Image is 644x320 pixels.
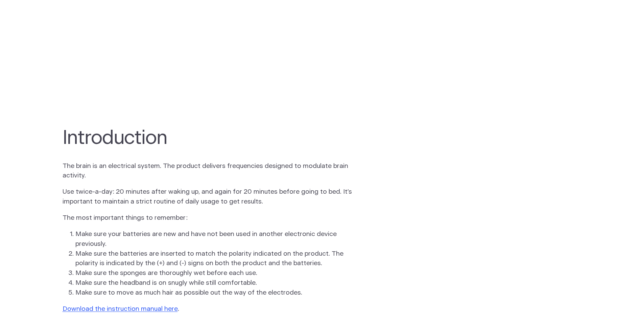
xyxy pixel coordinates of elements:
a: Download the instruction manual here [63,306,178,312]
li: Make sure to move as much hair as possible out the way of the electrodes. [75,288,348,298]
p: Use twice-a-day: 20 minutes after waking up, and again for 20 minutes before going to bed. It’s i... [63,187,361,207]
h2: Introduction [63,127,313,150]
p: . [63,304,361,314]
li: Make sure the sponges are thoroughly wet before each use. [75,269,348,278]
p: The brain is an electrical system. The product delivers frequencies designed to modulate brain ac... [63,162,361,181]
li: Make sure the batteries are inserted to match the polarity indicated on the product. The polarity... [75,249,348,269]
li: Make sure your batteries are new and have not been used in another electronic device previously. [75,230,348,249]
li: Make sure the headband is on snugly while still comfortable. [75,278,348,288]
p: The most important things to remember: [63,213,361,223]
